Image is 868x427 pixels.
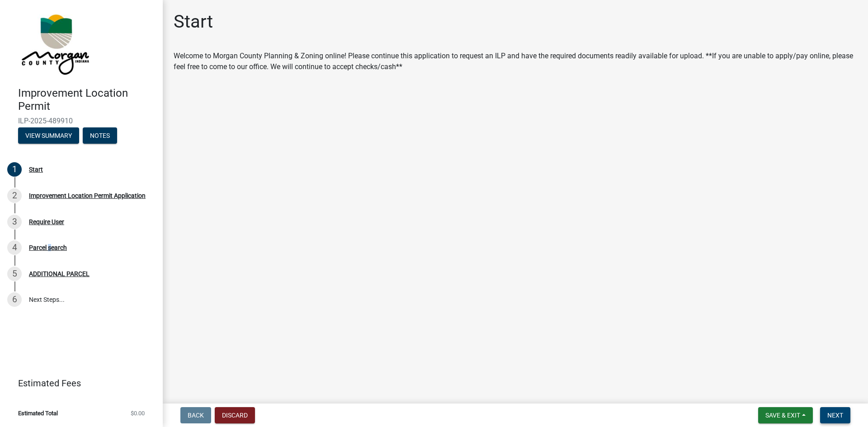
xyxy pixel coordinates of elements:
[7,215,22,229] div: 3
[188,412,204,419] span: Back
[7,374,148,392] a: Estimated Fees
[29,166,43,173] div: Start
[83,132,117,140] wm-modal-confirm: Notes
[18,87,156,113] h4: Improvement Location Permit
[215,407,255,423] button: Discard
[758,407,813,423] button: Save & Exit
[83,127,117,144] button: Notes
[29,219,64,225] div: Require User
[18,9,91,77] img: Morgan County, Indiana
[29,192,146,199] div: Improvement Location Permit Application
[7,267,22,281] div: 5
[18,410,58,416] span: Estimated Total
[765,412,800,419] span: Save & Exit
[18,127,79,144] button: View Summary
[18,132,79,140] wm-modal-confirm: Summary
[180,407,211,423] button: Back
[174,11,213,33] h1: Start
[131,410,145,416] span: $0.00
[7,292,22,307] div: 6
[7,162,22,177] div: 1
[827,412,843,419] span: Next
[7,240,22,255] div: 4
[820,407,850,423] button: Next
[29,271,90,277] div: ADDITIONAL PARCEL
[174,51,857,72] div: Welcome to Morgan County Planning & Zoning online! Please continue this application to request an...
[29,244,67,251] div: Parcel search
[7,188,22,203] div: 2
[18,117,145,125] span: ILP-2025-489910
